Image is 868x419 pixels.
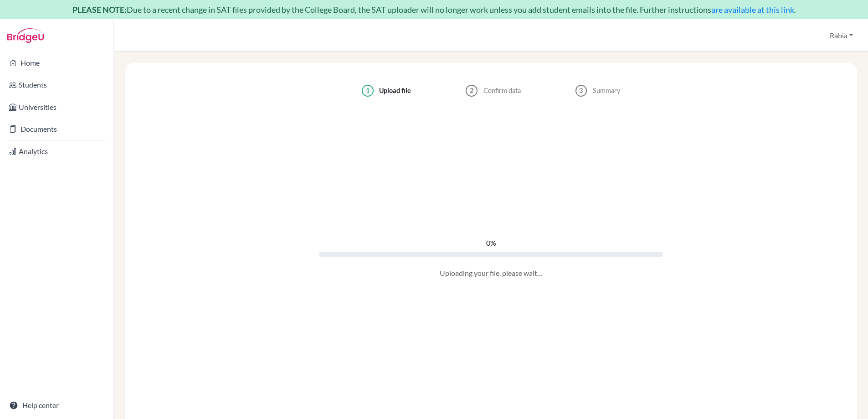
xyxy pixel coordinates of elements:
[2,76,112,94] a: Students
[826,27,857,44] button: Rabia
[486,238,496,248] div: 0%
[2,396,112,414] a: Help center
[575,85,587,97] div: 3
[379,86,411,96] div: Upload file
[2,120,112,138] a: Documents
[2,142,112,160] a: Analytics
[440,268,543,279] p: Uploading your file, please wait…
[466,85,478,97] div: 2
[362,85,374,97] div: 1
[7,28,44,43] img: Bridge-U
[2,54,112,72] a: Home
[593,86,620,96] div: Summary
[2,98,112,116] a: Universities
[483,86,521,96] div: Confirm data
